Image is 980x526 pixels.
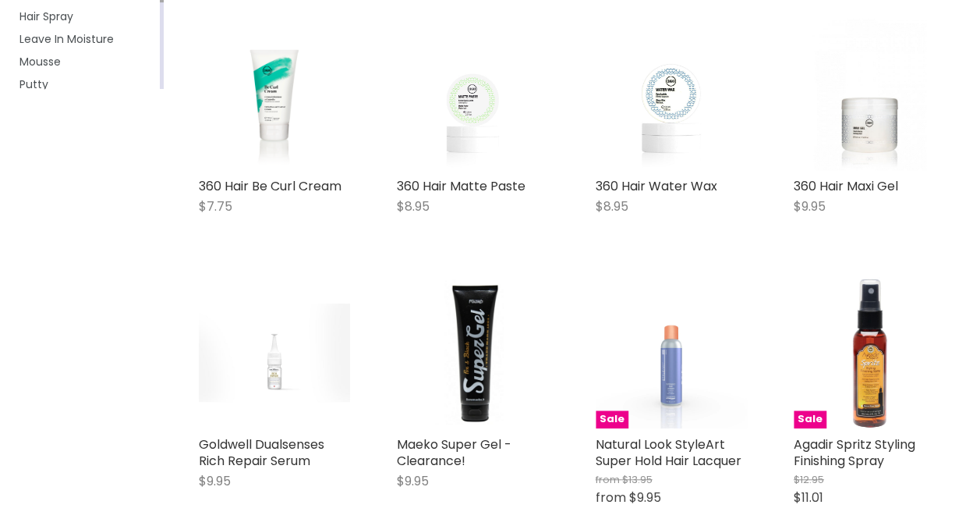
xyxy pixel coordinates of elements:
[794,197,826,215] span: $9.95
[397,177,525,195] a: 360 Hair Matte Paste
[596,489,626,506] span: from
[19,54,61,69] span: Mousse
[19,76,48,92] span: Putty
[596,277,747,428] a: Natural Look StyleArt Super Hold Hair LacquerSale
[794,277,945,428] a: Agadir Spritz Styling Finishing SpraySale
[199,277,350,428] a: Goldwell Dualsenses Rich Repair Serum
[812,19,926,170] img: 360 Hair Maxi Gel
[199,472,231,490] span: $9.95
[199,177,341,195] a: 360 Hair Be Curl Cream
[397,472,429,490] span: $9.95
[430,277,515,428] img: Maeko Super Gel - Clearance!
[794,472,824,487] span: $12.95
[629,489,661,506] span: $9.95
[596,435,741,470] a: Natural Look StyleArt Super Hold Hair Lacquer
[794,489,823,506] span: $11.01
[622,472,653,487] span: $13.95
[397,277,548,428] a: Maeko Super Gel - Clearance!
[596,472,620,487] span: from
[199,19,350,170] a: 360 Hair Be Curl Cream
[614,19,728,170] img: 360 Hair Water Wax
[794,435,915,470] a: Agadir Spritz Styling Finishing Spray
[19,9,73,24] span: Hair Spray
[397,435,511,470] a: Maeko Super Gel - Clearance!
[596,197,628,215] span: $8.95
[596,177,717,195] a: 360 Hair Water Wax
[199,304,350,402] img: Goldwell Dualsenses Rich Repair Serum
[19,76,157,93] a: Putty
[416,19,530,170] img: 360 Hair Matte Paste
[794,177,898,195] a: 360 Hair Maxi Gel
[19,30,157,48] a: Leave In Moisture
[19,53,157,70] a: Mousse
[794,19,945,170] a: 360 Hair Maxi Gel
[596,410,628,428] span: Sale
[19,8,157,25] a: Hair Spray
[199,197,232,215] span: $7.75
[233,19,316,170] img: 360 Hair Be Curl Cream
[397,197,430,215] span: $8.95
[794,410,826,428] span: Sale
[19,31,114,47] span: Leave In Moisture
[819,277,920,428] img: Agadir Spritz Styling Finishing Spray
[199,435,324,470] a: Goldwell Dualsenses Rich Repair Serum
[596,19,747,170] a: 360 Hair Water Wax
[596,277,747,428] img: Natural Look StyleArt Super Hold Hair Lacquer
[397,19,548,170] a: 360 Hair Matte Paste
